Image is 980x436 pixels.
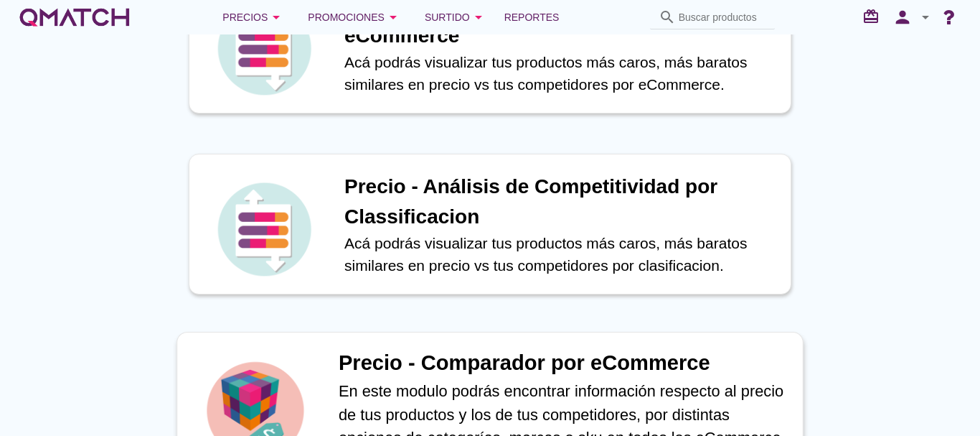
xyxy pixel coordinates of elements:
i: search [659,9,676,26]
i: person [888,7,917,27]
button: Surtido [413,3,499,32]
i: arrow_drop_down [385,9,402,26]
button: Promociones [296,3,413,32]
h1: Precio - Comparador por eCommerce [339,348,788,379]
i: arrow_drop_down [470,9,487,26]
i: redeem [862,8,885,25]
img: icon [214,179,314,279]
span: Reportes [504,9,560,26]
p: Acá podrás visualizar tus productos más caros, más baratos similares en precio vs tus competidore... [344,51,776,96]
h1: Precio - Análisis de Competitividad por Classificacion [344,172,776,232]
div: Surtido [425,9,487,26]
a: white-qmatch-logo [17,3,132,32]
p: Acá podrás visualizar tus productos más caros, más baratos similares en precio vs tus competidore... [344,232,776,277]
a: Reportes [499,3,565,32]
i: arrow_drop_down [917,9,934,26]
input: Buscar productos [679,6,766,29]
i: arrow_drop_down [268,9,285,26]
div: Precios [222,9,285,26]
button: Precios [211,3,296,32]
div: Promociones [308,9,402,26]
a: iconPrecio - Análisis de Competitividad por ClassificacionAcá podrás visualizar tus productos más... [169,154,811,294]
